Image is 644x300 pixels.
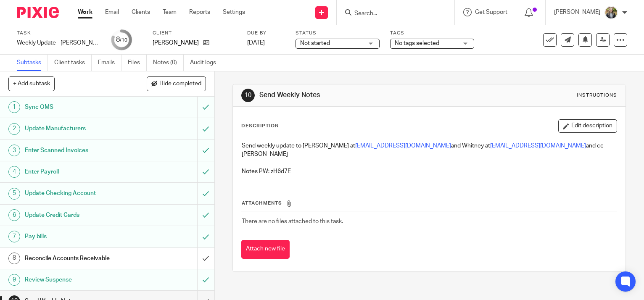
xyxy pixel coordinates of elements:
span: Get Support [475,9,507,15]
span: Not started [300,40,330,46]
h1: Send Weekly Notes [259,91,447,100]
div: 5 [8,188,20,200]
img: image.jpg [604,6,618,19]
h1: Enter Payroll [25,166,134,178]
div: 8 [116,35,127,45]
div: 2 [8,123,20,135]
div: 1 [8,101,20,113]
div: 9 [8,274,20,286]
a: Email [105,8,119,16]
label: Client [153,30,237,37]
a: [EMAIL_ADDRESS][DOMAIN_NAME] [355,143,451,149]
button: Attach new file [241,240,290,259]
p: Notes PW: zH6d7E [242,167,617,176]
h1: Review Suspense [25,274,134,286]
div: 3 [8,145,20,156]
span: Attachments [242,201,282,205]
div: Weekly Update - Milliano [17,39,101,47]
h1: Sync OMS [25,101,134,113]
a: Team [163,8,177,16]
p: Send weekly update to [PERSON_NAME] at and Whitney at and cc [PERSON_NAME] [242,142,617,159]
a: Work [78,8,92,16]
a: Notes (0) [153,55,184,71]
label: Task [17,30,101,37]
a: Settings [223,8,245,16]
a: Clients [132,8,150,16]
label: Tags [390,30,474,37]
div: 10 [241,89,255,102]
div: 4 [8,166,20,178]
label: Status [296,30,380,37]
div: Weekly Update - [PERSON_NAME] [17,39,101,47]
a: Audit logs [190,55,222,71]
h1: Update Credit Cards [25,209,134,221]
div: 6 [8,209,20,221]
a: Emails [98,55,121,71]
button: + Add subtask [8,76,55,91]
h1: Pay bills [25,230,134,243]
button: Edit description [558,119,617,133]
label: Due by [247,30,285,37]
a: Client tasks [54,55,92,71]
div: 8 [8,253,20,264]
span: [DATE] [247,40,265,46]
h1: Enter Scanned Invoices [25,144,134,157]
h1: Reconcile Accounts Receivable [25,252,134,265]
div: Instructions [577,92,617,99]
p: [PERSON_NAME] [554,8,600,16]
div: 7 [8,231,20,242]
input: Search [354,10,429,18]
p: [PERSON_NAME] [153,39,199,47]
p: Description [241,123,279,129]
a: Subtasks [17,55,48,71]
small: /10 [120,38,127,42]
a: Reports [189,8,210,16]
span: No tags selected [395,40,439,46]
h1: Update Manufacturers [25,122,134,135]
span: Hide completed [159,81,201,87]
img: Pixie [17,7,59,18]
button: Hide completed [147,76,206,91]
a: Files [128,55,147,71]
a: [EMAIL_ADDRESS][DOMAIN_NAME] [490,143,586,149]
span: There are no files attached to this task. [242,218,343,224]
h1: Update Checking Account [25,187,134,200]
